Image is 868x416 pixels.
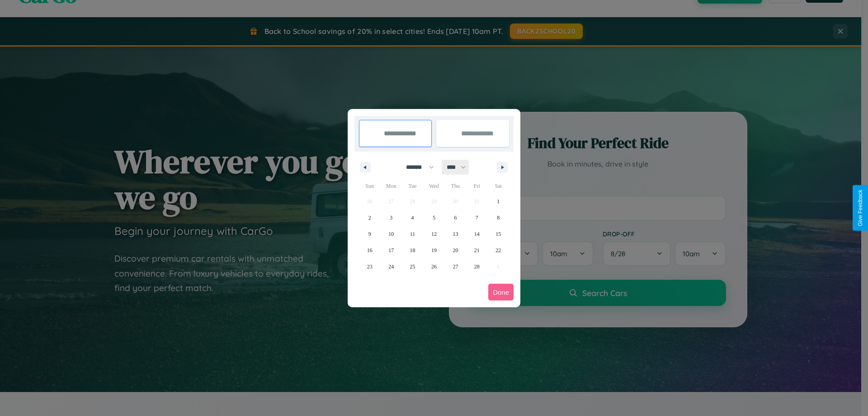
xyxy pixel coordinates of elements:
[411,210,414,226] span: 4
[359,226,380,242] button: 9
[380,242,401,258] button: 17
[495,242,501,258] span: 22
[488,226,509,242] button: 15
[445,242,466,258] button: 20
[433,210,435,226] span: 5
[367,242,373,258] span: 16
[368,226,371,242] span: 9
[453,242,458,258] span: 20
[453,226,458,242] span: 13
[388,226,394,242] span: 10
[380,210,401,226] button: 3
[466,242,487,258] button: 21
[488,242,509,258] button: 22
[402,258,423,275] button: 25
[476,210,478,226] span: 7
[445,226,466,242] button: 13
[380,226,401,242] button: 10
[410,258,415,275] span: 25
[474,242,480,258] span: 21
[368,210,371,226] span: 2
[466,210,487,226] button: 7
[423,226,444,242] button: 12
[474,258,480,275] span: 28
[423,258,444,275] button: 26
[402,179,423,193] span: Tue
[388,242,394,258] span: 17
[388,258,394,275] span: 24
[359,242,380,258] button: 16
[497,193,500,210] span: 1
[423,210,444,226] button: 5
[488,179,509,193] span: Sat
[431,242,437,258] span: 19
[431,258,437,275] span: 26
[410,242,415,258] span: 18
[466,226,487,242] button: 14
[454,210,457,226] span: 6
[445,258,466,275] button: 27
[402,210,423,226] button: 4
[402,242,423,258] button: 18
[367,258,373,275] span: 23
[453,258,458,275] span: 27
[423,242,444,258] button: 19
[474,226,480,242] span: 14
[423,179,444,193] span: Wed
[466,258,487,275] button: 28
[488,210,509,226] button: 8
[445,210,466,226] button: 6
[497,210,500,226] span: 8
[488,193,509,210] button: 1
[380,258,401,275] button: 24
[390,210,392,226] span: 3
[495,226,501,242] span: 15
[410,226,415,242] span: 11
[431,226,437,242] span: 12
[359,258,380,275] button: 23
[857,190,863,226] div: Give Feedback
[359,179,380,193] span: Sun
[488,284,514,301] button: Done
[359,210,380,226] button: 2
[380,179,401,193] span: Mon
[466,179,487,193] span: Fri
[445,179,466,193] span: Thu
[402,226,423,242] button: 11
